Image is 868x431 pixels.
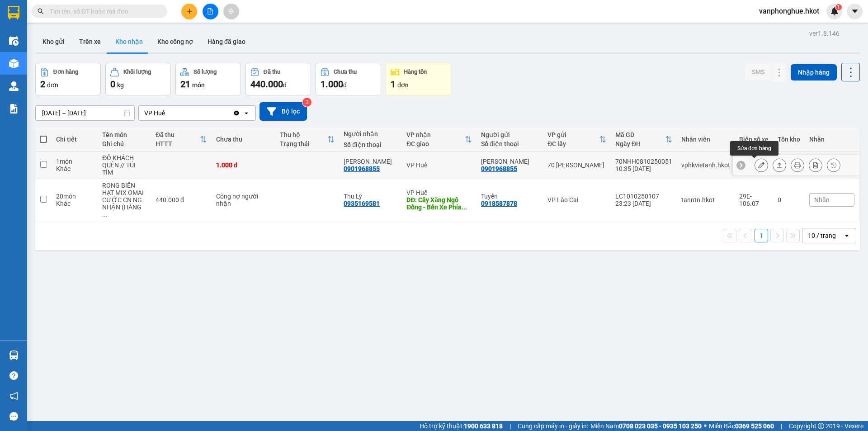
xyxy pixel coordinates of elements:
[735,422,774,430] strong: 0369 525 060
[773,158,786,172] div: Giao hàng
[216,136,271,143] div: Chưa thu
[590,421,702,431] span: Miền Nam
[518,421,588,431] span: Cung cấp máy in - giấy in:
[9,104,19,114] img: solution-icon
[464,422,503,430] strong: 1900 633 818
[192,81,205,89] span: món
[175,63,241,95] button: Số lượng21món
[56,193,93,200] div: 20 món
[156,140,200,147] div: HTTT
[386,63,451,95] button: Hàng tồn1đơn
[745,64,772,80] button: SMS
[9,412,18,421] span: message
[404,69,427,75] div: Hàng tồn
[343,81,347,89] span: đ
[406,161,472,169] div: VP Huế
[243,109,250,117] svg: open
[9,36,19,46] img: warehouse-icon
[809,136,854,143] div: Nhãn
[615,165,672,172] div: 10:35 [DATE]
[117,81,124,89] span: kg
[391,79,396,90] span: 1
[186,8,193,14] span: plus
[462,204,467,211] span: ...
[406,189,472,196] div: VP Huế
[830,7,839,15] img: icon-new-feature
[102,196,146,218] div: CƯỚC CN NG NHẬN (HÀNG ĐI 9/9)
[681,136,730,143] div: Nhân viên
[420,421,503,431] span: Hỗ trợ kỹ thuật:
[259,102,307,121] button: Bộ lọc
[615,200,672,207] div: 23:23 [DATE]
[611,128,677,152] th: Toggle SortBy
[200,31,253,52] button: Hàng đã giao
[9,59,19,68] img: warehouse-icon
[280,131,327,138] div: Thu hộ
[406,196,472,211] div: DĐ: Cây Xăng Ngô Đồng - Bến Xe Phía Bắc Huế
[283,81,287,89] span: đ
[108,31,150,52] button: Kho nhận
[36,106,134,120] input: Select a date range.
[402,128,476,152] th: Toggle SortBy
[681,196,730,204] div: tanntn.hkot
[481,140,538,147] div: Số điện thoại
[791,64,837,81] button: Nhập hàng
[56,165,93,172] div: Khác
[156,196,207,204] div: 440.000 đ
[730,141,778,156] div: Sửa đơn hàng
[233,109,240,117] svg: Clear value
[156,131,200,138] div: Đã thu
[406,131,465,138] div: VP nhận
[547,131,599,138] div: VP gửi
[547,140,599,147] div: ĐC lấy
[344,193,397,200] div: Thu Lý
[56,158,93,165] div: 1 món
[481,193,538,200] div: Tuyển
[38,8,44,14] span: search
[778,136,800,143] div: Tồn kho
[406,140,465,147] div: ĐC giao
[8,6,19,19] img: logo-vxr
[843,232,850,239] svg: open
[615,158,672,165] div: 70NHH0810250051
[35,63,101,95] button: Đơn hàng2đơn
[9,392,18,400] span: notification
[144,109,165,118] div: VP Huế
[681,161,730,169] div: vphkvietanh.hkot
[302,98,311,107] sup: 3
[180,79,190,90] span: 21
[35,31,72,52] button: Kho gửi
[166,109,167,118] input: Selected VP Huế.
[344,200,380,207] div: 0935169581
[245,63,311,95] button: Đã thu440.000đ
[50,6,156,16] input: Tìm tên, số ĐT hoặc mã đơn
[9,350,19,360] img: warehouse-icon
[344,158,397,165] div: ANH QUAN VŨ
[102,211,108,218] span: ...
[739,136,769,143] div: Biển số xe
[509,421,511,431] span: |
[847,4,863,19] button: caret-down
[151,128,212,152] th: Toggle SortBy
[739,193,769,207] div: 29E-106.07
[9,371,18,380] span: question-circle
[755,158,768,172] div: Sửa đơn hàng
[755,229,768,242] button: 1
[150,31,200,52] button: Kho công nợ
[851,7,859,15] span: caret-down
[223,4,239,19] button: aim
[53,69,78,75] div: Đơn hàng
[275,128,339,152] th: Toggle SortBy
[818,423,824,429] span: copyright
[615,193,672,200] div: LC1010250107
[481,200,517,207] div: 0918587878
[344,130,397,137] div: Người nhận
[72,31,108,52] button: Trên xe
[105,63,171,95] button: Khối lượng0kg
[709,421,774,431] span: Miền Bắc
[619,422,702,430] strong: 0708 023 035 - 0935 103 250
[481,131,538,138] div: Người gửi
[321,79,343,90] span: 1.000
[704,424,707,428] span: ⚪️
[543,128,611,152] th: Toggle SortBy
